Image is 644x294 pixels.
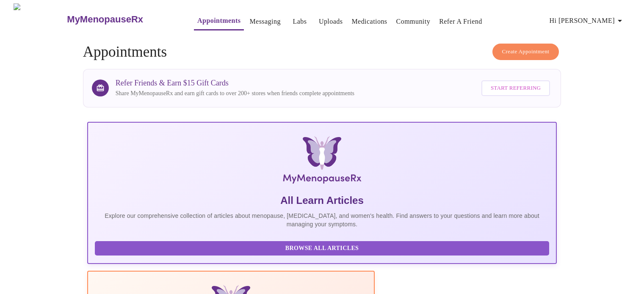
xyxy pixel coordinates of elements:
[165,136,478,187] img: MyMenopauseRx Logo
[103,243,541,254] span: Browse All Articles
[95,194,550,207] h5: All Learn Articles
[14,3,66,35] img: MyMenopauseRx Logo
[492,44,559,60] button: Create Appointment
[436,13,486,30] button: Refer a Friend
[479,76,552,100] a: Start Referring
[67,14,143,25] h3: MyMenopauseRx
[95,241,550,256] button: Browse All Articles
[197,15,240,27] a: Appointments
[194,12,244,30] button: Appointments
[95,212,550,228] p: Explore our comprehensive collection of articles about menopause, [MEDICAL_DATA], and women's hea...
[439,16,482,27] a: Refer a Friend
[95,244,552,251] a: Browse All Articles
[293,16,307,27] a: Labs
[319,16,343,27] a: Uploads
[116,79,354,88] h3: Refer Friends & Earn $15 Gift Cards
[502,47,550,57] span: Create Appointment
[550,15,625,27] span: Hi [PERSON_NAME]
[315,13,346,30] button: Uploads
[393,13,434,30] button: Community
[249,16,280,27] a: Messaging
[246,13,284,30] button: Messaging
[116,89,354,98] p: Share MyMenopauseRx and earn gift cards to over 200+ stores when friends complete appointments
[286,13,313,30] button: Labs
[348,13,390,30] button: Medications
[546,12,628,29] button: Hi [PERSON_NAME]
[396,16,431,27] a: Community
[481,80,550,96] button: Start Referring
[83,44,561,60] h4: Appointments
[66,5,177,34] a: MyMenopauseRx
[351,16,387,27] a: Medications
[491,83,541,93] span: Start Referring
